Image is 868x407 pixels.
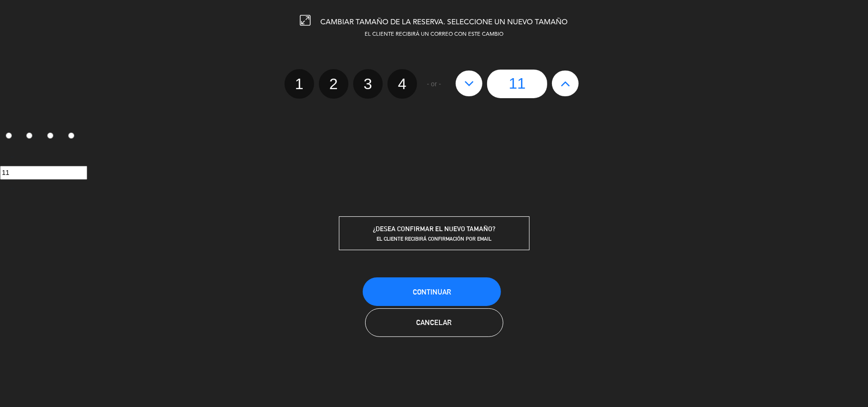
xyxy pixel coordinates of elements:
[62,129,83,145] label: 4
[68,132,74,139] input: 4
[319,69,348,99] label: 2
[365,308,503,337] button: Cancelar
[388,69,417,99] label: 4
[353,69,383,99] label: 3
[6,132,12,139] input: 1
[365,32,503,37] span: EL CLIENTE RECIBIRÁ UN CORREO CON ESTE CAMBIO
[47,132,53,139] input: 3
[26,132,32,139] input: 2
[42,129,63,145] label: 3
[285,69,314,99] label: 1
[413,288,451,296] span: Continuar
[363,277,501,306] button: Continuar
[373,225,495,233] span: ¿DESEA CONFIRMAR EL NUEVO TAMAÑO?
[21,129,42,145] label: 2
[427,79,441,90] span: - or -
[377,235,491,242] span: EL CLIENTE RECIBIRÁ CONFIRMACIÓN POR EMAIL
[321,19,568,26] span: CAMBIAR TAMAÑO DE LA RESERVA. SELECCIONE UN NUEVO TAMAÑO
[417,318,452,326] span: Cancelar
